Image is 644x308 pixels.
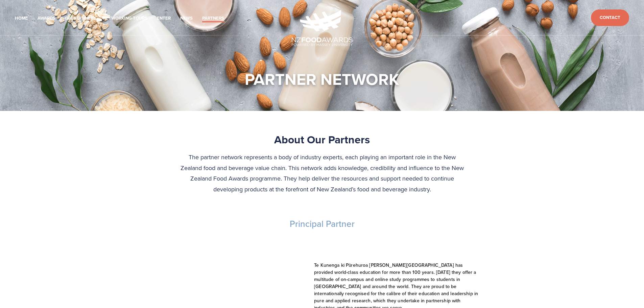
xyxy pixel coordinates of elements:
p: The partner network represents a body of industry experts, each playing an important role in the ... [180,152,464,194]
a: News [180,15,193,22]
a: Contact [591,9,629,26]
h1: PARTNER NETWORK [245,69,399,89]
a: Home [15,15,28,22]
a: Enter [157,15,171,22]
h3: Principal Partner [106,218,539,230]
a: Partners [202,15,224,22]
a: Awards [38,15,55,22]
strong: About Our Partners [274,132,370,147]
a: Networking-Tours [103,15,147,22]
a: Gala Dinner [65,15,93,22]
